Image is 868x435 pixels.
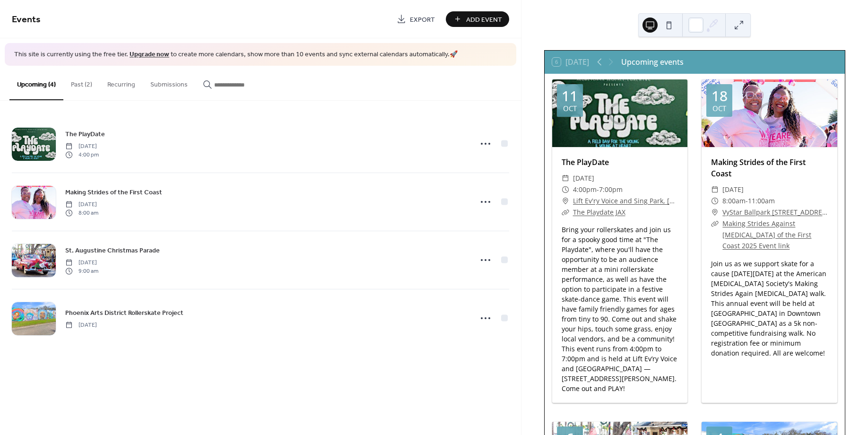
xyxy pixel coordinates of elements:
a: St. Augustine Christmas Parade [65,245,160,256]
a: Export [390,11,442,27]
span: 9:00 am [65,267,98,276]
a: The PlayDate [562,157,609,167]
div: Oct [563,105,577,112]
button: Past (2) [63,66,100,99]
span: 4:00pm [573,184,597,195]
span: This site is currently using the free tier. to create more calendars, show more than 10 events an... [14,50,458,60]
span: 11:00am [748,195,775,207]
span: St. Augustine Christmas Parade [65,245,160,255]
a: Phoenix Arts District Rollerskate Project [65,307,183,318]
span: [DATE] [65,258,98,267]
div: ​ [562,207,569,218]
div: ​ [711,195,719,207]
a: The PlayDate [65,129,105,139]
a: Upgrade now [130,48,169,61]
span: Add Event [466,15,502,25]
a: VyStar Ballpark [STREET_ADDRESS][PERSON_NAME] [GEOGRAPHIC_DATA], [GEOGRAPHIC_DATA] [722,207,828,218]
button: Upcoming (4) [9,66,63,100]
a: Making Strides Against [MEDICAL_DATA] of the First Coast 2025 Event link [722,219,811,251]
span: Making Strides of the First Coast [65,187,162,197]
span: 8:00am [722,195,746,207]
span: [DATE] [65,321,97,329]
span: The PlayDate [65,129,105,139]
div: Bring your rollerskates and join us for a spooky good time at "The Playdate", where you'll have t... [552,225,688,393]
span: 7:00pm [599,184,623,195]
div: 11 [562,89,578,103]
span: Phoenix Arts District Rollerskate Project [65,308,183,318]
div: Oct [712,105,726,112]
div: Upcoming events [621,56,684,68]
a: Lift Ev'ry Voice and Sing Park, [STREET_ADDRESS][PERSON_NAME] [573,195,678,207]
div: 18 [712,89,728,103]
span: [DATE] [65,142,99,150]
span: 8:00 am [65,209,98,217]
a: The Playdate JAX [573,208,625,217]
div: ​ [711,207,719,218]
div: ​ [711,218,719,229]
div: ​ [562,173,569,184]
span: [DATE] [573,173,594,184]
span: Export [410,15,435,25]
span: [DATE] [722,184,744,195]
div: ​ [711,184,719,195]
button: Add Event [446,11,509,27]
a: Making Strides of the First Coast [65,187,162,198]
div: Join us as we support skate for a cause [DATE][DATE] at the American [MEDICAL_DATA] Society's Mak... [702,259,837,358]
div: ​ [562,195,569,207]
span: 4:00 pm [65,151,99,159]
span: - [746,195,748,207]
span: [DATE] [65,200,98,209]
a: Making Strides of the First Coast [711,157,806,179]
div: ​ [562,184,569,195]
button: Submissions [143,66,195,99]
span: - [597,184,599,195]
button: Recurring [100,66,143,99]
span: Events [12,10,41,29]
